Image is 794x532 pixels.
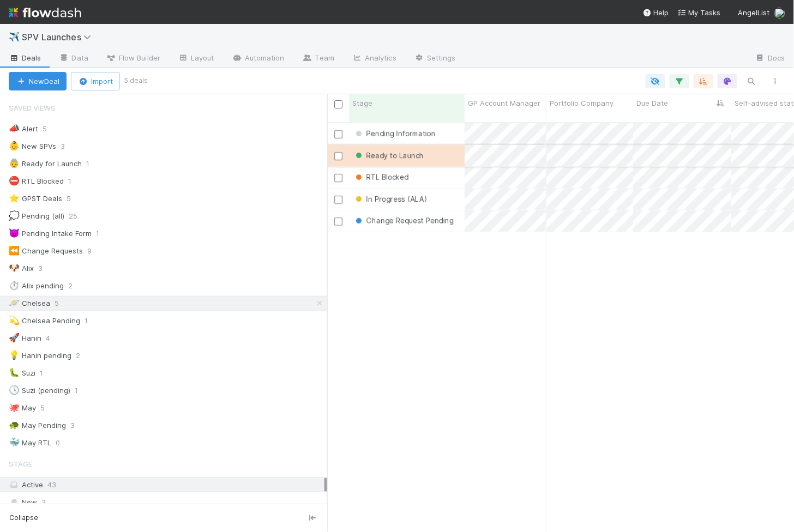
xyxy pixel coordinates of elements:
div: Alix [9,262,34,275]
input: Toggle Row Selected [334,196,342,204]
span: 🐢 [9,420,20,430]
span: 💫 [9,316,20,325]
small: 5 deals [124,76,148,86]
span: Collapse [9,513,38,523]
a: Layout [169,50,223,68]
span: ⭐ [9,194,20,203]
input: Toggle Row Selected [334,174,342,182]
span: GP Account Manager [468,98,540,108]
span: 2 [68,279,83,293]
span: AngelList [738,8,770,17]
div: Alert [9,122,38,136]
span: 2 [76,349,91,362]
span: 43 [47,480,56,489]
div: RTL Blocked [9,174,64,188]
span: 3 [70,419,86,432]
span: Portfolio Company [550,98,613,108]
div: May Pending [9,419,66,432]
a: My Tasks [678,7,721,18]
span: 25 [69,209,88,223]
input: Toggle All Rows Selected [334,100,342,108]
img: logo-inverted-e16ddd16eac7371096b0.svg [9,3,81,22]
div: Pending Intake Form [9,227,92,240]
div: Pending Information [353,128,436,139]
span: 🪐 [9,298,20,307]
div: Ready to Launch [353,150,424,161]
div: Ready for Launch [9,157,82,171]
a: Flow Builder [97,50,169,68]
span: ⛔ [9,176,20,185]
button: NewDeal [9,72,67,90]
span: 4 [46,331,61,345]
span: Flow Builder [106,52,160,63]
span: 5 [67,192,82,205]
span: 🚀 [9,333,20,342]
input: Toggle Row Selected [334,217,342,226]
span: Stage [352,98,372,108]
div: GPST Deals [9,192,62,205]
span: Due Date [636,98,668,108]
div: Chelsea [9,297,50,310]
span: 1 [68,174,82,188]
div: May RTL [9,436,51,450]
input: Toggle Row Selected [334,152,342,160]
div: In Progress (ALA) [353,194,426,204]
div: Pending (all) [9,209,64,223]
div: New SPVs [9,140,56,153]
span: 🕓 [9,385,20,395]
div: May [9,401,36,415]
span: 👿 [9,228,20,238]
span: In Progress (ALA) [353,195,426,203]
div: Change Requests [9,244,83,258]
span: New [9,495,37,509]
span: 🐳 [9,438,20,447]
div: Help [643,7,669,18]
div: Change Request Pending [353,215,454,226]
button: Import [71,72,120,90]
span: 1 [86,157,100,171]
span: 5 [40,401,56,415]
a: Data [50,50,97,68]
a: Automation [223,50,293,68]
span: 0 [56,436,71,450]
span: Deals [9,52,41,63]
span: 1 [96,227,110,240]
span: RTL Blocked [353,173,408,182]
span: 💡 [9,350,20,360]
div: Hanin [9,331,41,345]
span: Pending Information [353,129,436,138]
div: Alix pending [9,279,64,293]
a: Docs [747,50,794,68]
span: 💭 [9,211,20,220]
span: 1 [40,366,54,380]
a: Team [293,50,343,68]
div: Active [9,478,324,492]
span: ⏪ [9,246,20,255]
span: Ready to Launch [353,151,424,160]
div: Suzi (pending) [9,384,70,397]
div: Suzi [9,366,35,380]
input: Toggle Row Selected [334,130,342,138]
span: SPV Launches [22,32,97,43]
div: Chelsea Pending [9,314,80,328]
span: 5 [55,297,70,310]
div: RTL Blocked [353,172,408,183]
span: 3 [61,140,76,153]
span: 5 [43,122,58,136]
div: Hanin pending [9,349,71,362]
span: 📣 [9,124,20,133]
span: My Tasks [678,8,721,17]
span: ✈️ [9,32,20,41]
span: Saved Views [9,97,56,119]
span: 1 [85,314,99,328]
span: 3 [41,495,46,509]
a: Analytics [343,50,405,68]
span: 3 [38,262,53,275]
span: 9 [87,244,103,258]
span: 👵 [9,159,20,168]
img: avatar_aa70801e-8de5-4477-ab9d-eb7c67de69c1.png [774,8,785,19]
span: ⏱️ [9,281,20,290]
a: Settings [405,50,465,68]
span: 1 [75,384,89,397]
span: Stage [9,453,32,475]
